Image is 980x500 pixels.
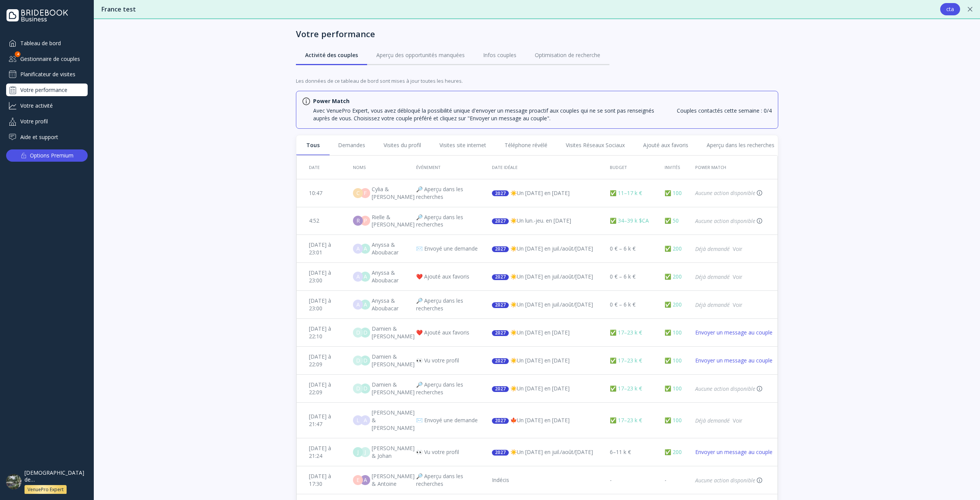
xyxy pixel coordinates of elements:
[6,131,88,143] a: Aide et support
[6,149,88,162] button: Options Premium
[492,358,509,364] div: 2027
[665,273,682,280] div: ✅ 200
[492,302,509,308] div: 2027
[695,273,730,281] p: Déjà demandé
[309,165,320,170] div: Date
[733,301,742,309] a: Voir
[15,51,21,57] div: 4
[30,150,73,161] div: Options Premium
[309,413,341,428] div: [DATE] à 21:47
[695,476,755,484] em: Aucune action disponible
[492,246,509,252] div: 2027
[360,475,370,485] div: A
[665,476,666,484] div: -
[360,188,370,198] div: F
[370,325,415,340] div: Damien & [PERSON_NAME]
[6,52,88,65] div: Gestionnaire de couples
[610,245,635,252] div: 0 € – 6 k €
[370,381,415,396] div: Damien & [PERSON_NAME]
[940,3,960,15] button: cta
[665,416,682,424] div: ✅ 100
[416,245,478,252] div: ✉️ Envoyé une demande
[353,384,363,393] div: D
[28,487,64,493] div: VenuePro Expert
[101,5,933,14] div: France test
[360,356,370,366] div: D
[492,385,570,392] div: ☀️ Un [DATE] en [DATE]
[416,185,480,201] div: 🔎 Aperçu dans les recherches
[495,135,557,155] a: Téléphone révélé
[492,218,509,224] div: 2027
[6,84,88,96] a: Votre performance
[353,244,363,254] div: A
[665,385,682,392] div: ✅ 100
[353,415,363,425] div: L
[353,165,366,170] div: Noms
[416,213,480,229] div: 🔎 Aperçu dans les recherches
[416,381,480,396] div: 🔎 Aperçu dans les recherches
[416,448,459,456] div: 👀 Vu votre profil
[665,357,682,364] div: ✅ 100
[367,45,474,65] a: Aperçu des opportunités manquées
[610,476,612,484] div: -
[313,107,668,122] div: Avec VenuePro Expert, vous avez débloqué la possibilité unique d'envoyer un message proactif aux ...
[309,217,319,225] div: 4:52
[695,385,755,393] em: Aucune action disponible
[695,165,726,170] div: Power Match
[492,448,593,456] div: ☀️ Un [DATE] en juil./août/[DATE]
[360,244,370,254] div: A
[665,165,680,170] div: Invités
[665,301,682,308] div: ✅ 200
[665,189,682,197] div: ✅ 100
[474,45,526,65] a: Infos couples
[360,384,370,393] div: D
[492,301,593,308] div: ☀️ Un [DATE] en juil./août/[DATE]
[665,245,682,252] div: ✅ 200
[695,217,755,225] em: Aucune action disponible
[492,217,571,225] div: ☀️ Un lun.-jeu. en [DATE]
[697,135,784,155] a: Aperçu dans les recherches
[353,216,363,226] div: R
[309,444,341,460] div: [DATE] à 21:24
[733,245,742,253] a: Voir
[6,99,88,112] a: Votre activité
[329,135,374,155] a: Demandes
[353,328,363,338] div: D
[297,135,329,155] a: Tous
[376,51,465,59] div: Aperçu des opportunités manquées
[695,329,773,336] a: Envoyer un message au couple
[370,444,415,460] div: [PERSON_NAME] & Johan
[492,357,570,364] div: ☀️ Un [DATE] en [DATE]
[946,6,954,12] div: cta
[353,300,363,310] div: A
[492,273,593,280] div: ☀️ Un [DATE] en juil./août/[DATE]
[695,448,773,456] a: Envoyer un message au couple
[370,297,404,312] div: Anyssa & Aboubacar
[416,416,478,424] div: ✉️ Envoyé une demande
[296,28,375,39] div: Votre performance
[6,115,88,128] a: Votre profil
[370,241,404,256] div: Anyssa & Aboubacar
[492,245,593,252] div: ☀️ Un [DATE] en juil./août/[DATE]
[695,245,730,253] p: Déjà demandé
[677,107,772,122] div: Couples contactés cette semaine : 0/4
[24,469,84,483] div: [DEMOGRAPHIC_DATA] de [GEOGRAPHIC_DATA]
[492,165,518,170] div: Date idéale
[6,68,88,80] a: Planificateur de visites
[313,97,350,105] div: Power Match
[353,188,363,198] div: C
[305,51,358,59] div: Activité des couples
[309,472,341,488] div: [DATE] à 17:30
[665,329,682,336] div: ✅ 100
[370,353,415,368] div: Damien & [PERSON_NAME]
[374,135,430,155] a: Visites du profil
[370,185,415,201] div: Cylia & [PERSON_NAME]
[309,269,341,284] div: [DATE] à 23:00
[492,330,509,336] div: 2027
[492,450,509,456] div: 2027
[695,416,730,425] p: Déjà demandé
[733,416,742,425] a: Voir
[665,217,679,225] div: ✅ 50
